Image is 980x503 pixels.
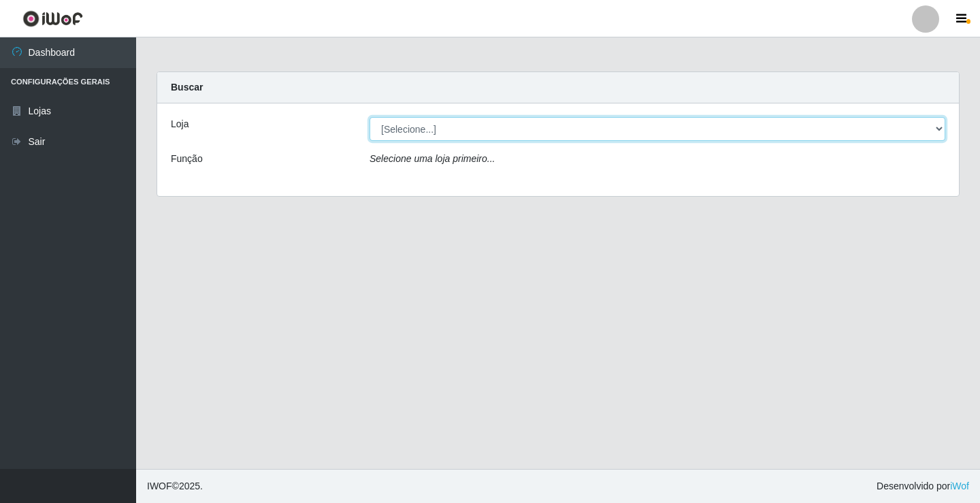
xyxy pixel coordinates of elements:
[171,117,189,131] label: Loja
[171,82,203,93] strong: Buscar
[877,479,969,493] span: Desenvolvido por
[950,481,969,491] a: iWof
[147,481,172,491] span: IWOF
[147,479,203,493] span: © 2025 .
[171,152,203,166] label: Função
[370,153,495,164] i: Selecione uma loja primeiro...
[22,10,83,27] img: CoreUI Logo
